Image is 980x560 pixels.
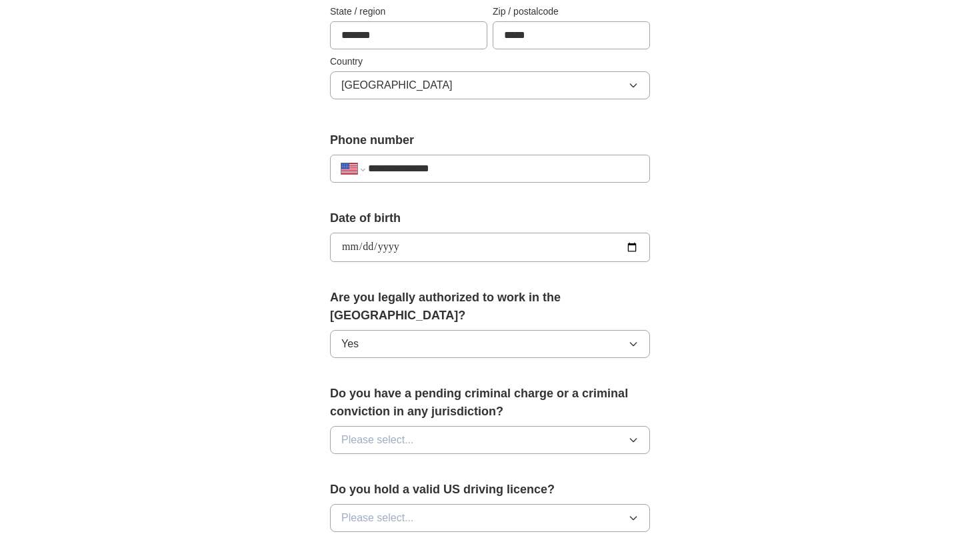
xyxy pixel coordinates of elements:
[330,71,650,99] button: [GEOGRAPHIC_DATA]
[341,432,414,448] span: Please select...
[330,209,650,227] label: Date of birth
[341,77,453,93] span: [GEOGRAPHIC_DATA]
[493,5,650,19] label: Zip / postalcode
[341,510,414,526] span: Please select...
[330,504,650,532] button: Please select...
[330,131,650,149] label: Phone number
[330,55,650,69] label: Country
[330,385,650,421] label: Do you have a pending criminal charge or a criminal conviction in any jurisdiction?
[330,481,650,499] label: Do you hold a valid US driving licence?
[330,5,487,19] label: State / region
[330,426,650,454] button: Please select...
[330,289,650,325] label: Are you legally authorized to work in the [GEOGRAPHIC_DATA]?
[341,336,359,352] span: Yes
[330,330,650,358] button: Yes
